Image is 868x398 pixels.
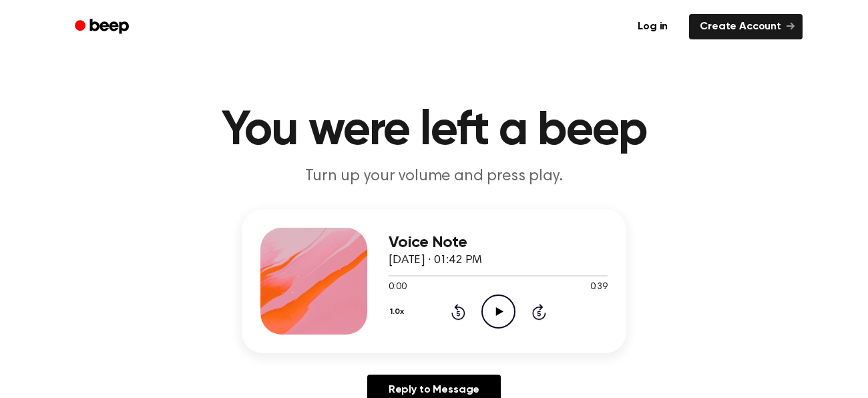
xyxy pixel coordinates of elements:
span: 0:00 [389,280,406,294]
span: 0:39 [590,280,608,294]
h3: Voice Note [389,234,608,252]
a: Beep [65,14,141,40]
span: [DATE] · 01:42 PM [389,254,482,266]
button: 1.0x [389,301,409,323]
p: Turn up your volume and press play. [178,166,690,188]
a: Log in [624,11,681,42]
a: Create Account [689,14,803,39]
h1: You were left a beep [92,107,776,155]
